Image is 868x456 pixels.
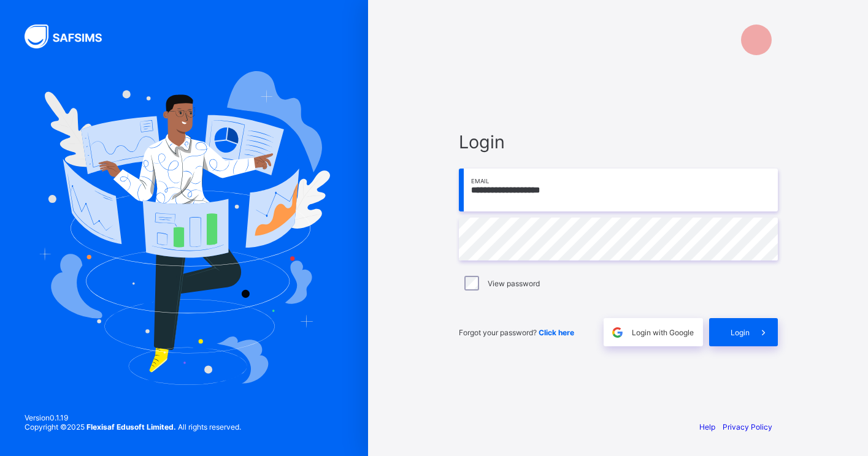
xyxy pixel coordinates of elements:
[25,413,241,422] span: Version 0.1.19
[86,422,176,431] strong: Flexisaf Edusoft Limited.
[459,328,574,337] span: Forgot your password?
[539,328,574,337] a: Click here
[731,328,750,337] span: Login
[38,71,330,385] img: Hero Image
[25,25,117,48] img: SAFSIMS Logo
[699,422,715,431] a: Help
[610,325,624,340] img: google.396cfc9801f0270233282035f929180a.svg
[459,131,778,153] span: Login
[25,422,241,431] span: Copyright © 2025 All rights reserved.
[723,422,772,431] a: Privacy Policy
[488,279,540,288] label: View password
[632,328,694,337] span: Login with Google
